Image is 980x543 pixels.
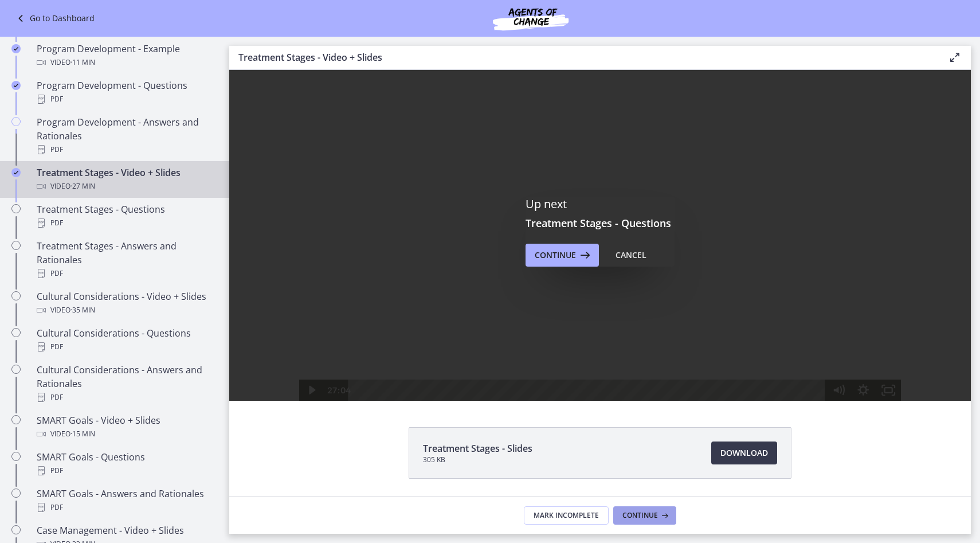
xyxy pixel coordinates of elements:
[14,11,95,25] a: Go to Dashboard
[711,442,777,464] a: Download
[37,326,215,354] div: Cultural Considerations - Questions
[613,506,676,525] button: Continue
[37,42,215,69] div: Program Development - Example
[622,511,658,520] span: Continue
[70,318,95,339] button: Play Video
[37,290,215,317] div: Cultural Considerations - Video + Slides
[524,506,609,525] button: Mark Incomplete
[37,239,215,280] div: Treatment Stages - Answers and Rationales
[11,168,21,177] i: Completed
[37,179,215,193] div: Video
[37,92,215,106] div: PDF
[11,44,21,53] i: Completed
[37,427,215,441] div: Video
[37,216,215,230] div: PDF
[462,5,599,32] img: Agents of Change
[616,248,646,262] div: Cancel
[70,179,95,193] span: · 27 min
[647,318,672,339] button: Fullscreen
[37,166,215,193] div: Treatment Stages - Video + Slides
[37,303,215,317] div: Video
[526,244,599,267] button: Continue
[37,464,215,478] div: PDF
[37,115,215,157] div: Program Development - Answers and Rationales
[526,216,675,230] h3: Treatment Stages - Questions
[70,56,95,69] span: · 11 min
[70,427,95,441] span: · 15 min
[526,197,675,212] p: Up next
[37,143,215,157] div: PDF
[622,318,647,339] button: Show settings menu
[70,303,95,317] span: · 35 min
[597,318,622,339] button: Mute
[37,340,215,354] div: PDF
[37,202,215,230] div: Treatment Stages - Questions
[37,79,215,106] div: Program Development - Questions
[128,318,590,339] div: Playbar
[37,450,215,478] div: SMART Goals - Questions
[37,363,215,404] div: Cultural Considerations - Answers and Rationales
[37,56,215,69] div: Video
[423,442,532,455] span: Treatment Stages - Slides
[238,50,930,64] h3: Treatment Stages - Video + Slides
[37,413,215,441] div: SMART Goals - Video + Slides
[37,487,215,514] div: SMART Goals - Answers and Rationales
[534,511,599,520] span: Mark Incomplete
[606,244,656,267] button: Cancel
[37,267,215,280] div: PDF
[11,81,21,90] i: Completed
[37,390,215,404] div: PDF
[535,248,576,262] span: Continue
[37,501,215,514] div: PDF
[720,446,768,460] span: Download
[423,455,532,464] span: 305 KB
